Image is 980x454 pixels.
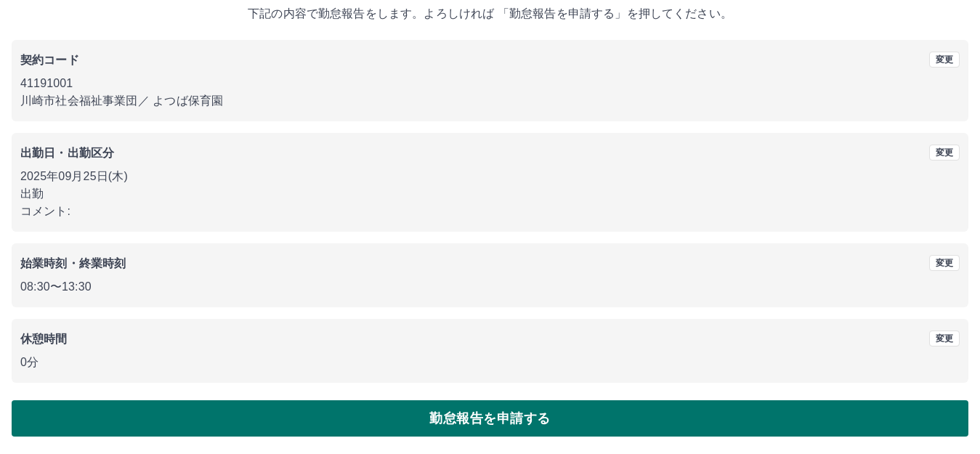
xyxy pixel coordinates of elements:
b: 出勤日・出勤区分 [20,147,114,159]
p: 出勤 [20,185,960,203]
p: 2025年09月25日(木) [20,168,960,185]
p: 下記の内容で勤怠報告をします。よろしければ 「勤怠報告を申請する」を押してください。 [12,5,968,23]
button: 変更 [929,145,960,161]
p: 川崎市社会福祉事業団 ／ よつば保育園 [20,92,960,110]
b: 休憩時間 [20,333,68,345]
b: 始業時刻・終業時刻 [20,257,126,269]
p: 08:30 〜 13:30 [20,278,960,296]
button: 勤怠報告を申請する [12,400,968,437]
p: 41191001 [20,75,960,92]
p: コメント: [20,203,960,220]
p: 0分 [20,354,960,371]
b: 契約コード [20,54,79,66]
button: 変更 [929,331,960,346]
button: 変更 [929,255,960,271]
button: 変更 [929,52,960,68]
